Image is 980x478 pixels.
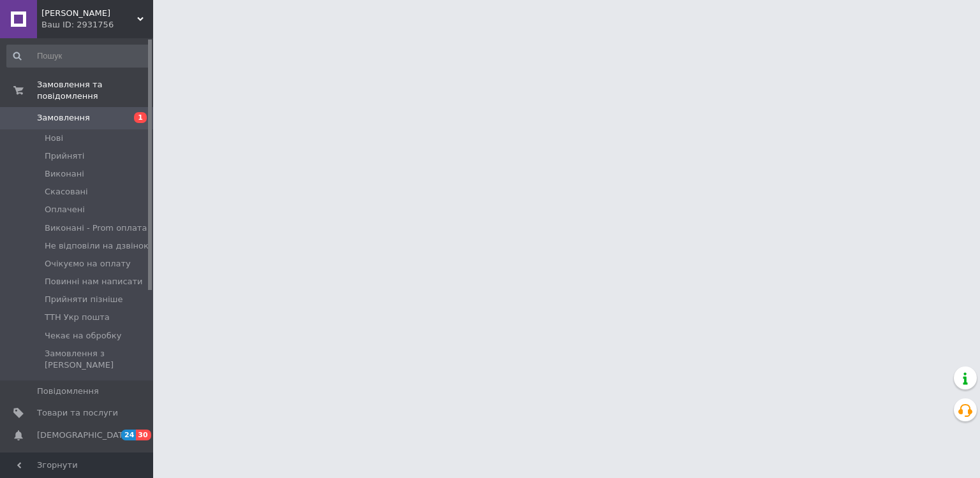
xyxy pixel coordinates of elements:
[45,294,122,305] span: Прийняти пізніше
[45,276,143,287] span: Повинні нам написати
[45,150,84,162] span: Прийняті
[41,8,137,19] span: Знайди Дешевше
[6,45,151,68] input: Пошук
[45,240,149,252] span: Не відповіли на дзвінок
[136,430,151,440] span: 30
[45,133,63,144] span: Нові
[37,407,118,419] span: Товари та послуги
[45,204,85,215] span: Оплачені
[37,451,118,474] span: Показники роботи компанії
[45,312,110,323] span: ТТН Укр пошта
[41,19,153,31] div: Ваш ID: 2931756
[37,79,153,102] span: Замовлення та повідомлення
[45,330,121,342] span: Чекає на обробку
[37,112,90,124] span: Замовлення
[45,258,131,270] span: Очікуємо на оплату
[45,186,88,198] span: Скасовані
[45,348,149,371] span: Замовлення з [PERSON_NAME]
[45,168,84,180] span: Виконані
[121,430,136,440] span: 24
[134,112,147,123] span: 1
[37,430,131,441] span: [DEMOGRAPHIC_DATA]
[45,222,147,234] span: Виконані - Prom оплата
[37,386,99,397] span: Повідомлення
